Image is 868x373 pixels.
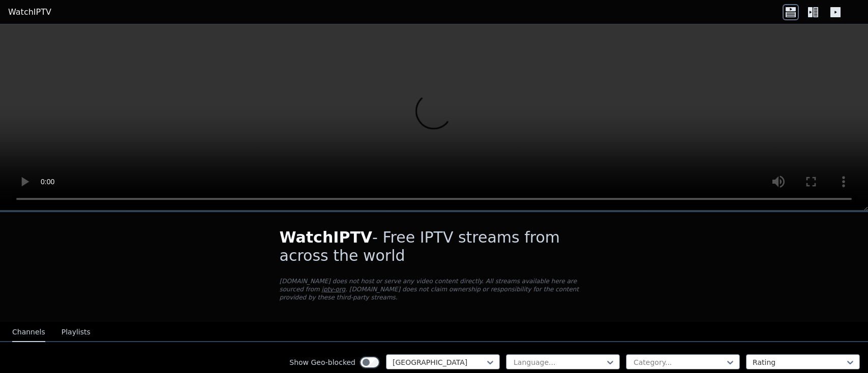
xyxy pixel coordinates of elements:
[62,323,91,342] button: Playlists
[280,228,373,246] span: WatchIPTV
[12,323,45,342] button: Channels
[8,6,51,18] a: WatchIPTV
[280,228,589,265] h1: - Free IPTV streams from across the world
[280,277,589,301] p: [DOMAIN_NAME] does not host or serve any video content directly. All streams available here are s...
[289,357,355,367] label: Show Geo-blocked
[322,286,346,293] a: iptv-org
